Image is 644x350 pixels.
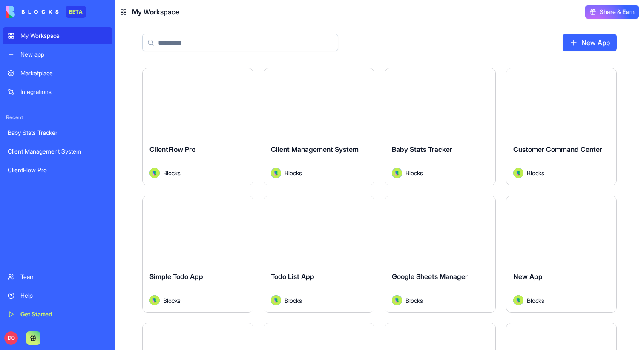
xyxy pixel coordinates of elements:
img: Avatar [392,295,402,305]
button: Share & Earn [585,5,639,19]
span: Blocks [285,168,302,177]
a: My Workspace [3,27,112,44]
a: Baby Stats TrackerAvatarBlocks [385,68,496,185]
span: ClientFlow Pro [149,145,195,154]
span: Google Sheets Manager [392,272,468,281]
a: Get Started [3,306,112,323]
span: Simple Todo App [149,272,203,281]
div: BETA [66,6,86,18]
span: My Workspace [132,7,179,17]
a: Customer Command CenterAvatarBlocks [506,68,617,185]
a: New AppAvatarBlocks [506,196,617,313]
span: Todo List App [271,272,314,281]
div: Get Started [20,310,107,319]
img: Avatar [513,295,523,305]
div: Team [20,273,107,281]
span: DO [4,331,18,345]
span: Blocks [405,168,423,177]
img: logo [6,6,59,18]
a: New App [563,34,617,51]
div: ClientFlow Pro [8,166,107,174]
div: Client Management System [8,147,107,156]
a: Client Management System [3,143,112,160]
a: ClientFlow Pro [3,162,112,179]
span: Recent [3,114,112,121]
span: Blocks [405,296,423,305]
a: Team [3,268,112,285]
img: Avatar [271,295,281,305]
div: Help [20,291,107,300]
a: Simple Todo AppAvatarBlocks [142,196,253,313]
span: Blocks [163,168,181,177]
div: Integrations [20,88,107,96]
img: Avatar [271,168,281,178]
a: Marketplace [3,65,112,82]
a: ClientFlow ProAvatarBlocks [142,68,253,185]
span: Blocks [527,296,544,305]
span: Blocks [527,168,544,177]
div: My Workspace [20,31,107,40]
a: Todo List AppAvatarBlocks [264,196,375,313]
img: Avatar [513,168,523,178]
img: Avatar [392,168,402,178]
a: Client Management SystemAvatarBlocks [264,68,375,185]
span: Blocks [163,296,181,305]
span: Customer Command Center [513,145,602,154]
img: Avatar [149,168,160,178]
a: Help [3,287,112,304]
div: New app [20,50,107,59]
img: Avatar [149,295,160,305]
a: BETA [6,6,86,18]
div: Baby Stats Tracker [8,128,107,137]
div: Marketplace [20,69,107,77]
a: New app [3,46,112,63]
a: Google Sheets ManagerAvatarBlocks [385,196,496,313]
a: Integrations [3,83,112,100]
span: New App [513,272,543,281]
span: Baby Stats Tracker [392,145,452,154]
span: Share & Earn [600,8,635,16]
span: Client Management System [271,145,359,154]
a: Baby Stats Tracker [3,124,112,141]
span: Blocks [285,296,302,305]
